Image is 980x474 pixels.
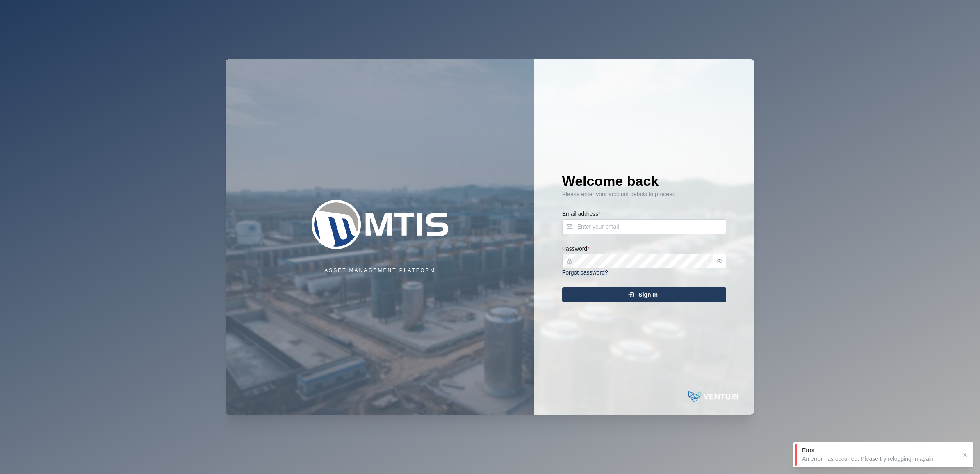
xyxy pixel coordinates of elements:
[562,210,601,219] label: Email address
[298,200,462,249] img: Company Logo
[562,172,726,190] h1: Welcome back
[562,245,590,254] label: Password
[562,190,726,199] div: Please enter your account details to proceed
[562,219,726,234] input: Enter your email
[802,447,956,455] div: Error
[802,455,956,463] div: An error has occurred. Please try relogging-in again.
[324,267,435,275] div: Asset Management Platform
[562,287,726,302] button: Sign In
[638,288,658,302] span: Sign In
[688,389,738,405] img: Powered by: Venturi
[562,269,608,276] a: Forgot password?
